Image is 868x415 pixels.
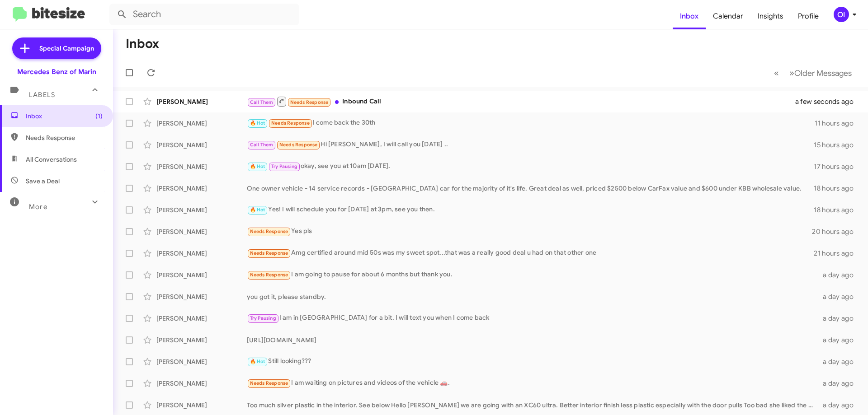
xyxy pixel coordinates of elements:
[126,37,159,51] h1: Inbox
[769,64,784,82] button: Previous
[156,379,247,388] div: [PERSON_NAME]
[271,120,310,126] span: Needs Response
[26,112,103,121] span: Inbox
[817,336,861,345] div: a day ago
[250,163,265,169] span: 🔥 Hot
[17,67,96,76] div: Mercedes Benz of Marin
[247,226,812,237] div: Yes pls
[794,68,852,78] span: Older Messages
[817,270,861,280] div: a day ago
[247,313,817,323] div: I am in [GEOGRAPHIC_DATA] for a bit. I will text you when I come back
[250,120,265,126] span: 🔥 Hot
[247,270,817,280] div: I am going to pause for about 6 months but thank you.
[156,162,247,171] div: [PERSON_NAME]
[26,133,103,142] span: Needs Response
[817,357,861,366] div: a day ago
[156,119,247,128] div: [PERSON_NAME]
[817,401,861,410] div: a day ago
[817,314,861,323] div: a day ago
[814,205,861,214] div: 18 hours ago
[247,184,814,193] div: One owner vehicle - 14 service records - [GEOGRAPHIC_DATA] car for the majority of it's life. Gre...
[814,184,861,193] div: 18 hours ago
[247,401,817,410] div: Too much silver plastic in the interior. See below Hello [PERSON_NAME] we are going with an XC60 ...
[812,227,861,236] div: 20 hours ago
[156,336,247,345] div: [PERSON_NAME]
[826,7,858,22] button: OI
[247,292,817,301] div: you got it, please standby.
[784,64,857,82] button: Next
[791,3,826,29] a: Profile
[271,163,297,169] span: Try Pausing
[250,228,288,234] span: Needs Response
[817,379,861,388] div: a day ago
[673,3,706,29] a: Inbox
[247,140,814,150] div: Hi [PERSON_NAME], I will call you [DATE] ..
[814,140,861,149] div: 15 hours ago
[247,118,815,128] div: I come back the 30th
[250,99,274,105] span: Call Them
[156,270,247,280] div: [PERSON_NAME]
[156,401,247,410] div: [PERSON_NAME]
[250,380,288,386] span: Needs Response
[39,44,94,53] span: Special Campaign
[250,142,274,148] span: Call Them
[774,67,779,79] span: «
[156,249,247,258] div: [PERSON_NAME]
[156,205,247,214] div: [PERSON_NAME]
[156,314,247,323] div: [PERSON_NAME]
[247,161,814,172] div: okay, see you at 10am [DATE].
[95,112,103,121] span: (1)
[247,336,817,345] div: [URL][DOMAIN_NAME]
[247,96,807,107] div: Inbound Call
[814,249,861,258] div: 21 hours ago
[834,7,849,22] div: OI
[247,356,817,367] div: Still looking???
[26,177,60,186] span: Save a Deal
[290,99,329,105] span: Needs Response
[156,227,247,236] div: [PERSON_NAME]
[706,3,750,29] a: Calendar
[247,205,814,215] div: Yes! I will schedule you for [DATE] at 3pm, see you then.
[29,91,55,99] span: Labels
[156,292,247,301] div: [PERSON_NAME]
[29,203,47,211] span: More
[12,37,101,59] a: Special Campaign
[807,97,861,106] div: a few seconds ago
[250,272,288,278] span: Needs Response
[156,140,247,149] div: [PERSON_NAME]
[279,142,318,148] span: Needs Response
[109,4,299,25] input: Search
[815,119,861,128] div: 11 hours ago
[247,378,817,388] div: I am waiting on pictures and videos of the vehicle 🚗.
[156,184,247,193] div: [PERSON_NAME]
[817,292,861,301] div: a day ago
[156,97,247,106] div: [PERSON_NAME]
[26,155,77,164] span: All Conversations
[250,315,276,321] span: Try Pausing
[250,359,265,364] span: 🔥 Hot
[250,250,288,256] span: Needs Response
[156,357,247,366] div: [PERSON_NAME]
[789,67,794,79] span: »
[247,248,814,258] div: Amg certified around mid 50s was my sweet spot...that was a really good deal u had on that other one
[750,3,791,29] a: Insights
[769,64,857,82] nav: Page navigation example
[250,207,265,213] span: 🔥 Hot
[814,162,861,171] div: 17 hours ago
